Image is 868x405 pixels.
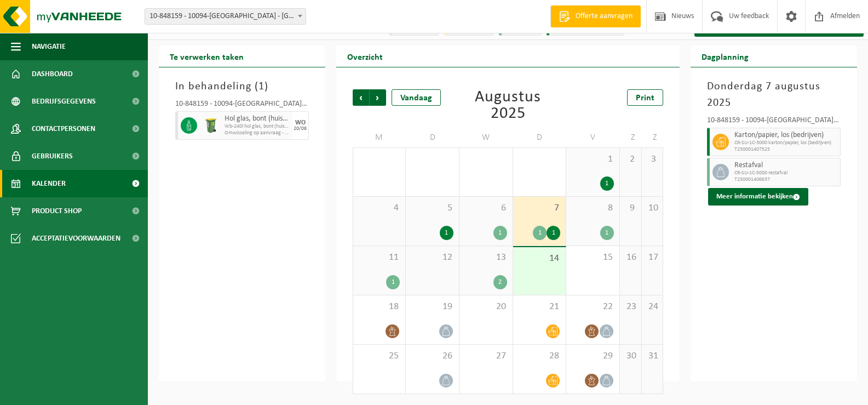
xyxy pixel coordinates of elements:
[734,131,837,140] span: Karton/papier, los (bedrijven)
[336,45,394,67] h2: Overzicht
[32,197,82,225] span: Product Shop
[647,202,658,214] span: 10
[225,123,290,130] span: Wb-240l hol glas, bont (huishoudelijk)
[406,128,459,147] td: D
[572,153,614,166] span: 1
[258,81,265,92] span: 1
[370,89,386,106] span: Volgende
[465,350,507,362] span: 27
[353,89,369,106] span: Vorige
[647,301,658,313] span: 24
[572,202,614,214] span: 8
[411,202,453,214] span: 5
[572,252,614,264] span: 15
[707,78,841,111] h3: Donderdag 7 augustus 2025
[32,225,120,252] span: Acceptatievoorwaarden
[411,350,453,362] span: 26
[159,45,255,67] h2: Te verwerken taken
[411,301,453,313] span: 19
[627,89,663,106] a: Print
[708,188,808,206] button: Meer informatie bekijken
[32,60,73,88] span: Dashboard
[294,126,307,132] div: 20/08
[359,350,400,362] span: 25
[145,8,306,25] span: 10-848159 - 10094-TEN BERCH - ANTWERPEN
[519,202,561,214] span: 7
[465,301,507,313] span: 20
[465,202,507,214] span: 6
[440,226,453,240] div: 1
[734,146,837,153] span: T250001407525
[175,100,309,111] div: 10-848159 - 10094-[GEOGRAPHIC_DATA] - [GEOGRAPHIC_DATA]
[493,226,507,240] div: 1
[734,176,837,183] span: T250001406637
[642,128,664,147] td: Z
[386,275,400,289] div: 1
[734,170,837,176] span: CR-SU-1C-5000 restafval
[566,128,620,147] td: V
[647,252,658,264] span: 17
[493,275,507,289] div: 2
[625,252,636,264] span: 16
[707,117,841,128] div: 10-848159 - 10094-[GEOGRAPHIC_DATA] - [GEOGRAPHIC_DATA]
[203,117,219,134] img: WB-0240-HPE-GN-50
[457,89,559,122] div: Augustus 2025
[465,252,507,264] span: 13
[411,252,453,264] span: 12
[32,115,95,142] span: Contactpersonen
[620,128,642,147] td: Z
[734,161,837,170] span: Restafval
[625,153,636,166] span: 2
[359,202,400,214] span: 4
[32,33,66,60] span: Navigatie
[519,301,561,313] span: 21
[519,350,561,362] span: 28
[572,350,614,362] span: 29
[573,11,635,22] span: Offerte aanvragen
[647,153,658,166] span: 3
[691,45,760,67] h2: Dagplanning
[636,94,654,102] span: Print
[175,78,309,95] h3: In behandeling ( )
[600,226,614,240] div: 1
[600,176,614,191] div: 1
[353,128,406,147] td: M
[625,202,636,214] span: 9
[513,128,567,147] td: D
[359,301,400,313] span: 18
[625,350,636,362] span: 30
[625,301,636,313] span: 23
[359,252,400,264] span: 11
[572,301,614,313] span: 22
[225,115,290,123] span: Hol glas, bont (huishoudelijk)
[647,350,658,362] span: 31
[533,226,547,240] div: 1
[392,89,441,106] div: Vandaag
[734,140,837,146] span: CR-SU-1C-3000 karton/papier, los (bedrijven)
[32,88,96,115] span: Bedrijfsgegevens
[145,9,306,24] span: 10-848159 - 10094-TEN BERCH - ANTWERPEN
[32,170,66,197] span: Kalender
[225,130,290,136] span: Omwisseling op aanvraag - op geplande route (incl. verwerking)
[32,142,73,170] span: Gebruikers
[550,5,641,27] a: Offerte aanvragen
[519,253,561,265] span: 14
[459,128,513,147] td: W
[295,119,306,126] div: WO
[547,226,560,240] div: 1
